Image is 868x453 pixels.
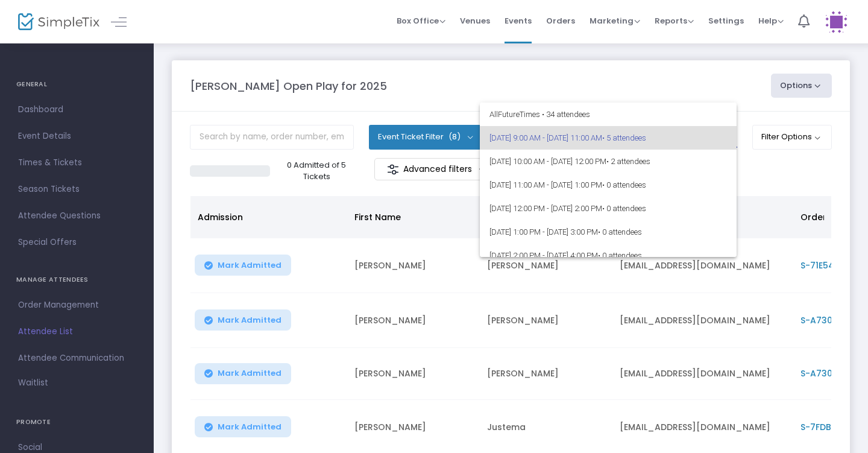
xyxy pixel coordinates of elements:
span: [DATE] 10:00 AM - [DATE] 12:00 PM [489,150,727,173]
span: • 0 attendees [602,204,646,213]
span: [DATE] 11:00 AM - [DATE] 1:00 PM [489,173,727,197]
span: • 5 attendees [602,133,646,142]
span: • 0 attendees [602,180,646,189]
span: • 2 attendees [606,157,650,166]
span: [DATE] 12:00 PM - [DATE] 2:00 PM [489,197,727,220]
span: • 0 attendees [598,227,642,236]
span: [DATE] 2:00 PM - [DATE] 4:00 PM [489,244,727,267]
span: All Future Times • 34 attendees [489,103,727,126]
span: [DATE] 1:00 PM - [DATE] 3:00 PM [489,220,727,244]
span: • 0 attendees [598,251,642,260]
span: [DATE] 9:00 AM - [DATE] 11:00 AM [489,126,727,150]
